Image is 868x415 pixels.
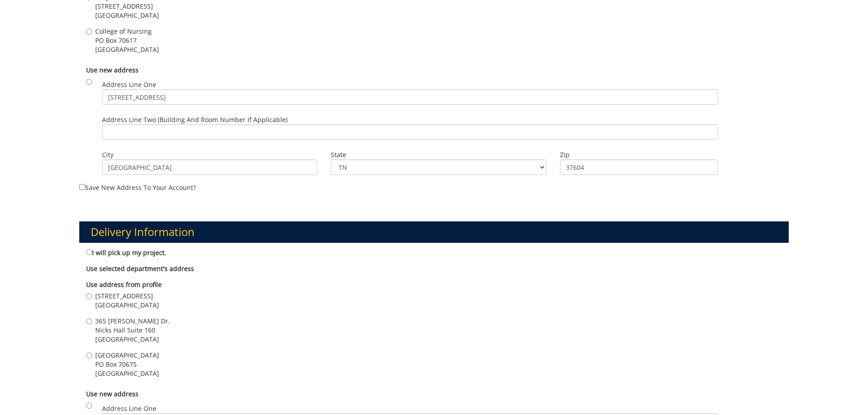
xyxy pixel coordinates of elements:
[102,89,718,105] input: Address Line One
[86,249,92,255] input: I will pick up my project.
[95,301,159,310] span: [GEOGRAPHIC_DATA]
[95,36,159,45] span: PO Box 70617
[95,45,159,54] span: [GEOGRAPHIC_DATA]
[102,159,318,175] input: City
[95,2,175,11] span: [STREET_ADDRESS]
[86,389,139,398] b: Use new address
[102,150,318,159] label: City
[102,115,718,140] label: Address Line Two (Building and Room Number if applicable)
[95,351,159,360] span: [GEOGRAPHIC_DATA]
[86,353,92,359] input: [GEOGRAPHIC_DATA] PO Box 70675 [GEOGRAPHIC_DATA]
[86,293,92,299] input: [STREET_ADDRESS] [GEOGRAPHIC_DATA]
[331,150,546,159] label: State
[95,326,170,335] span: Nicks Hall Suite 160
[86,318,92,324] input: 365 [PERSON_NAME] Dr. Nicks Hall Suite 160 [GEOGRAPHIC_DATA]
[95,292,159,301] span: [STREET_ADDRESS]
[560,150,718,159] label: Zip
[95,360,159,369] span: PO Box 70675
[86,247,166,257] label: I will pick up my project.
[560,159,718,175] input: Zip
[95,27,159,36] span: College of Nursing
[102,80,718,105] label: Address Line One
[86,280,162,289] b: Use address from profile
[102,124,718,140] input: Address Line Two (Building and Room Number if applicable)
[79,184,85,190] input: Save new address to your account?
[95,335,170,344] span: [GEOGRAPHIC_DATA]
[79,221,789,242] h3: Delivery Information
[86,264,194,273] b: Use selected department's address
[95,369,159,378] span: [GEOGRAPHIC_DATA]
[95,11,175,20] span: [GEOGRAPHIC_DATA]
[95,317,170,326] span: 365 [PERSON_NAME] Dr.
[86,66,139,74] b: Use new address
[86,29,92,35] input: College of Nursing PO Box 70617 [GEOGRAPHIC_DATA]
